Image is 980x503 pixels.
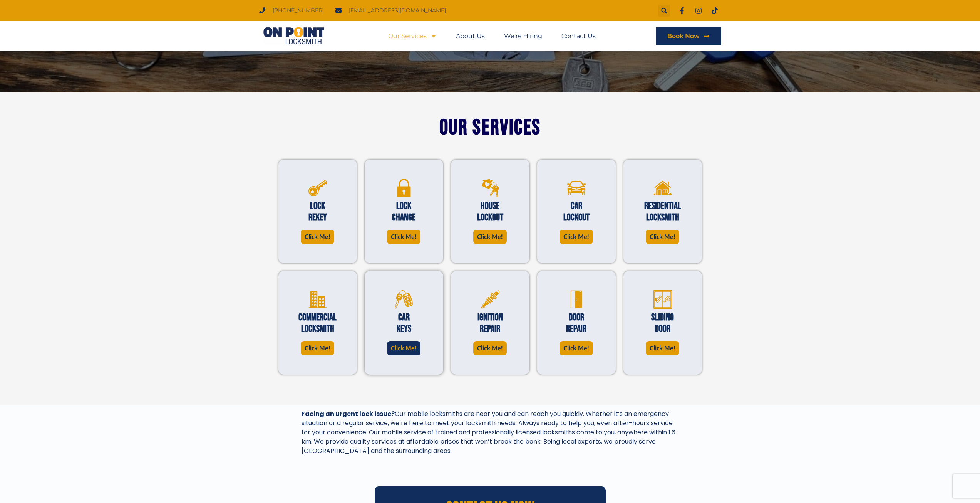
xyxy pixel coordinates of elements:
h2: Car Lockout [556,200,596,224]
span: Our mobile locksmiths are near you and can reach you quickly. Whether it’s an emergency situation... [302,409,675,455]
a: Click Me! [301,341,334,355]
h2: Lock change [384,200,424,224]
span: Click Me! [305,232,330,242]
div: Search [658,5,670,17]
a: Click Me! [301,230,334,244]
span: [EMAIL_ADDRESS][DOMAIN_NAME] [347,5,446,16]
span: Click Me! [477,232,503,242]
span: Click Me! [563,232,589,242]
span: Click Me! [305,343,330,353]
h2: Car Keys [384,312,424,335]
a: Click Me! [387,230,420,244]
a: We’re Hiring [504,27,542,45]
span: [PHONE_NUMBER] [271,5,324,16]
a: Click Me! [560,341,593,355]
a: Click Me! [387,341,420,355]
span: Click Me! [563,343,589,353]
span: Click Me! [650,343,675,353]
a: Click Me! [646,341,679,355]
a: Our Services [388,27,437,45]
a: Click Me! [473,230,507,244]
a: Click Me! [560,230,593,244]
h2: IGNITION REPAIR [470,312,510,335]
strong: Facing an urgent lock issue? [302,409,395,418]
span: Click Me! [391,343,417,353]
h2: Lock Rekey [298,200,338,224]
h2: Residential Locksmith [643,200,683,224]
span: Book Now [667,33,700,39]
h2: Door Repair [556,312,596,335]
a: Click Me! [473,341,507,355]
a: About Us [456,27,485,45]
h2: House Lockout [470,200,510,224]
span: Click Me! [391,232,417,242]
span: Click Me! [477,343,503,353]
h2: Our Services [275,119,706,136]
a: Contact Us [561,27,596,45]
nav: Menu [388,27,596,45]
h2: Sliding door [643,312,683,335]
span: Click Me! [650,232,675,242]
a: Book Now [656,27,721,45]
a: Click Me! [646,230,679,244]
h2: Commercial Locksmith [298,312,338,335]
